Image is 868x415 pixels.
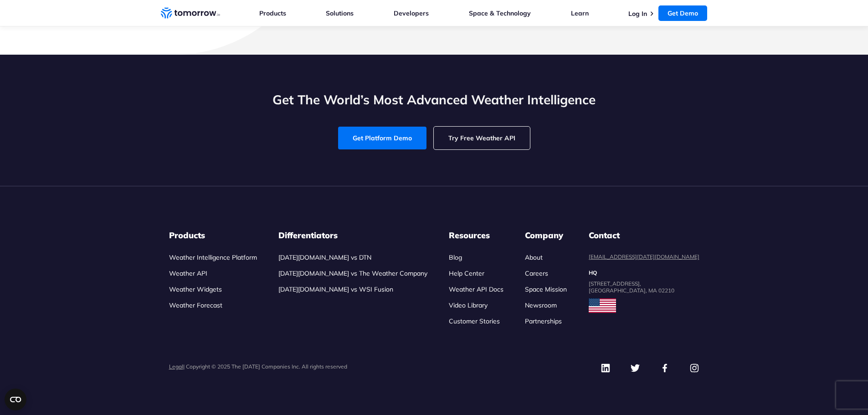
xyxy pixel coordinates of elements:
[169,363,347,370] p: | Copyright © 2025 The [DATE] Companies Inc. All rights reserved
[589,298,616,313] img: usa flag
[449,317,500,325] a: Customer Stories
[660,363,670,373] img: Facebook
[525,269,548,277] a: Careers
[525,253,543,261] a: About
[5,389,26,410] button: Open CMP widget
[449,230,503,241] h3: Resources
[169,363,183,370] a: Legal
[169,269,207,277] a: Weather API
[449,253,462,261] a: Blog
[601,363,611,373] img: Linkedin
[169,230,257,241] h3: Products
[525,301,557,309] a: Newsroom
[278,230,427,241] h3: Differentiators
[449,285,503,293] a: Weather API Docs
[628,10,647,18] a: Log In
[589,230,699,241] dt: Contact
[161,6,220,20] a: Home link
[169,253,257,261] a: Weather Intelligence Platform
[434,127,530,149] a: Try Free Weather API
[326,9,354,17] a: Solutions
[658,5,707,21] a: Get Demo
[525,230,567,241] h3: Company
[449,269,484,277] a: Help Center
[278,269,427,277] a: [DATE][DOMAIN_NAME] vs The Weather Company
[571,9,589,17] a: Learn
[161,91,708,108] h2: Get The World’s Most Advanced Weather Intelligence
[169,301,222,309] a: Weather Forecast
[525,317,562,325] a: Partnerships
[338,127,426,149] a: Get Platform Demo
[589,230,699,294] dl: contact details
[525,285,567,293] a: Space Mission
[394,9,429,17] a: Developers
[278,253,371,261] a: [DATE][DOMAIN_NAME] vs DTN
[259,9,286,17] a: Products
[589,269,699,277] dt: HQ
[630,363,640,373] img: Twitter
[589,253,699,260] a: [EMAIL_ADDRESS][DATE][DOMAIN_NAME]
[689,363,699,373] img: Instagram
[589,280,699,294] dd: [STREET_ADDRESS], [GEOGRAPHIC_DATA], MA 02210
[278,285,393,293] a: [DATE][DOMAIN_NAME] vs WSI Fusion
[449,301,488,309] a: Video Library
[469,9,531,17] a: Space & Technology
[169,285,222,293] a: Weather Widgets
